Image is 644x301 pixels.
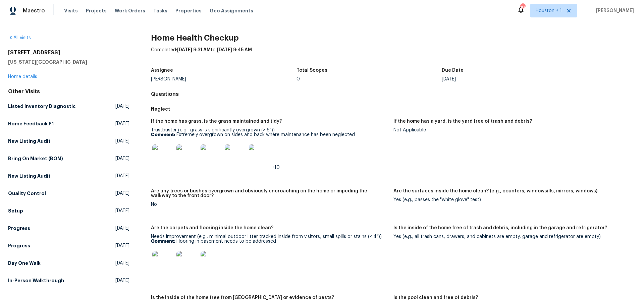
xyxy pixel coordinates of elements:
h5: Day One Walk [8,260,41,266]
div: [PERSON_NAME] [151,77,297,81]
a: Home Feedback P1[DATE] [8,118,129,130]
span: [DATE] [115,120,129,127]
span: Projects [86,7,107,14]
span: Geo Assignments [210,7,253,14]
span: [DATE] [115,190,129,197]
div: Yes (e.g., passes the "white glove" test) [393,197,631,202]
a: Quality Control[DATE] [8,187,129,199]
h5: Neglect [151,106,636,112]
h5: Due Date [442,68,464,73]
h5: Progress [8,242,30,249]
a: Progress[DATE] [8,222,129,234]
b: Comment: [151,239,175,244]
h5: Setup [8,207,23,214]
div: Other Visits [8,88,129,95]
h5: New Listing Audit [8,138,51,144]
h5: Bring On Market (BOM) [8,155,63,162]
h5: Is the pool clean and free of debris? [393,295,478,300]
span: +10 [272,165,280,170]
span: [DATE] [115,225,129,232]
span: [DATE] [115,242,129,249]
h5: [US_STATE][GEOGRAPHIC_DATA] [8,59,129,65]
a: Progress[DATE] [8,240,129,252]
a: In-Person Walkthrough[DATE] [8,275,129,287]
p: Extremely overgrown on sides and back where maintenance has been neglected [151,132,388,137]
h2: [STREET_ADDRESS] [8,49,129,56]
span: [DATE] 9:31 AM [177,48,211,52]
div: Trustbuster (e.g., grass is significantly overgrown (> 6")) [151,128,388,170]
span: [DATE] [115,173,129,179]
h5: Are any trees or bushes overgrown and obviously encroaching on the home or impeding the walkway t... [151,189,388,198]
div: Completed: to [151,47,636,64]
h5: Are the surfaces inside the home clean? (e.g., counters, windowsills, mirrors, windows) [393,189,597,193]
span: [DATE] [115,260,129,266]
h5: New Listing Audit [8,173,51,179]
h5: Listed Inventory Diagnostic [8,103,76,110]
div: No [151,202,388,207]
h4: Questions [151,91,636,98]
span: Tasks [153,8,167,13]
div: 10 [520,4,525,11]
span: Visits [64,7,78,14]
span: Work Orders [115,7,145,14]
span: [DATE] [115,138,129,144]
div: 0 [297,77,442,81]
h5: Quality Control [8,190,46,197]
div: Needs improvement (e.g., minimal outdoor litter tracked inside from visitors, small spills or sta... [151,234,388,277]
span: [DATE] [115,155,129,162]
h5: In-Person Walkthrough [8,277,64,284]
div: Yes (e.g., all trash cans, drawers, and cabinets are empty, garage and refrigerator are empty) [393,234,631,239]
a: Bring On Market (BOM)[DATE] [8,153,129,165]
h5: If the home has grass, is the grass maintained and tidy? [151,119,282,124]
h5: Total Scopes [297,68,327,73]
div: Not Applicable [393,128,631,132]
a: Setup[DATE] [8,205,129,217]
span: [DATE] [115,103,129,110]
h5: If the home has a yard, is the yard free of trash and debris? [393,119,532,124]
h5: Progress [8,225,30,232]
a: New Listing Audit[DATE] [8,135,129,147]
a: Home details [8,74,37,79]
h2: Home Health Checkup [151,35,636,41]
b: Comment: [151,132,175,137]
div: [DATE] [442,77,587,81]
h5: Assignee [151,68,173,73]
span: Houston + 1 [536,7,562,14]
a: Listed Inventory Diagnostic[DATE] [8,100,129,112]
h5: Are the carpets and flooring inside the home clean? [151,226,273,230]
a: Day One Walk[DATE] [8,257,129,269]
span: [PERSON_NAME] [593,7,634,14]
a: All visits [8,36,31,40]
span: [DATE] 9:45 AM [217,48,252,52]
span: Properties [175,7,202,14]
span: [DATE] [115,207,129,214]
a: New Listing Audit[DATE] [8,170,129,182]
h5: Home Feedback P1 [8,120,54,127]
h5: Is the inside of the home free of trash and debris, including in the garage and refrigerator? [393,226,607,230]
h5: Is the inside of the home free from [GEOGRAPHIC_DATA] or evidence of pests? [151,295,334,300]
p: Flooring in basement needs to be addressed [151,239,388,244]
span: [DATE] [115,277,129,284]
span: Maestro [23,7,45,14]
